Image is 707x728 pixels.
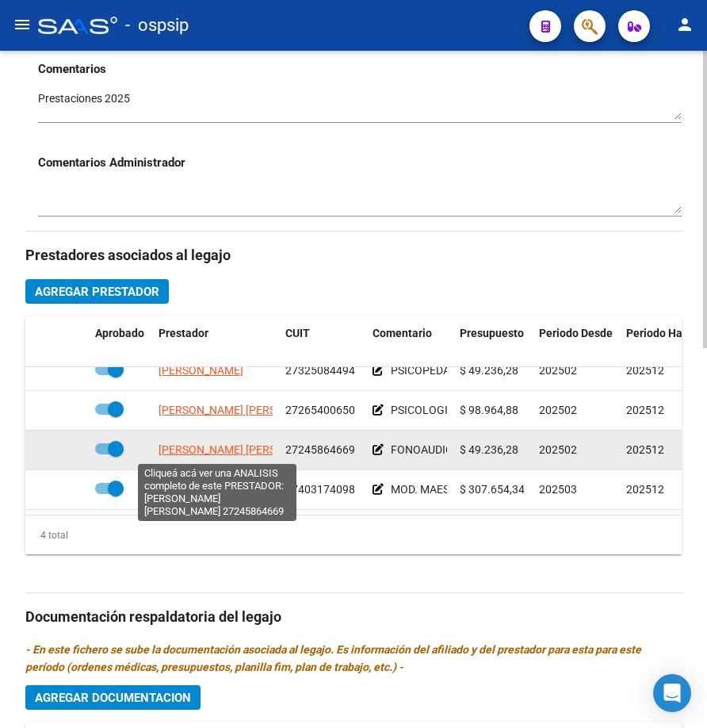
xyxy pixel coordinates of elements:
button: Agregar Documentacion [25,685,201,710]
span: 202512 [626,443,664,456]
datatable-header-cell: CUIT [279,316,366,369]
span: Comentario [373,327,432,339]
span: Presupuesto [460,327,524,339]
span: [PERSON_NAME] [PERSON_NAME] [159,443,331,456]
span: 202512 [626,404,664,416]
span: 27245864669 [285,443,355,456]
h3: Comentarios Administrador [38,154,682,171]
span: Prestador [159,327,208,339]
span: $ 307.654,34 [460,483,525,496]
span: - ospsip [125,8,189,43]
span: Periodo Desde [539,327,613,339]
span: Aprobado [95,327,144,339]
div: Open Intercom Messenger [653,674,691,712]
h3: Comentarios [38,60,682,78]
mat-icon: person [675,15,694,34]
button: Agregar Prestador [25,279,169,304]
datatable-header-cell: Presupuesto [453,316,533,369]
span: Periodo Hasta [626,327,698,339]
mat-icon: menu [13,15,32,34]
span: $ 98.964,88 [460,404,518,416]
span: Agregar Prestador [35,285,159,299]
span: 27265400650 [285,404,355,416]
h3: Documentación respaldatoria del legajo [25,606,682,628]
span: 27403174098 [285,483,355,496]
span: $ 49.236,28 [460,443,518,456]
datatable-header-cell: Periodo Desde [533,316,620,369]
span: 27325084494 [285,364,355,377]
datatable-header-cell: Periodo Hasta [620,316,707,369]
span: MOD. MAESTRA DE APOYO [391,483,525,496]
span: CUIT [285,327,310,339]
span: [PERSON_NAME] [159,364,243,377]
div: 4 total [25,527,68,544]
span: [PERSON_NAME] [PERSON_NAME] [159,404,331,416]
span: 202503 [539,483,577,496]
h3: Prestadores asociados al legajo [25,244,682,266]
i: - En este fichero se sube la documentación asociada al legajo. Es información del afiliado y del ... [25,643,641,673]
span: 202502 [539,364,577,377]
span: Agregar Documentacion [35,691,191,705]
span: 202502 [539,443,577,456]
span: 202512 [626,483,664,496]
span: $ 49.236,28 [460,364,518,377]
span: 202512 [626,364,664,377]
datatable-header-cell: Comentario [366,316,453,369]
span: [PERSON_NAME] [PERSON_NAME] [159,483,331,496]
span: 202502 [539,404,577,416]
datatable-header-cell: Aprobado [89,316,152,369]
datatable-header-cell: Prestador [152,316,279,369]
